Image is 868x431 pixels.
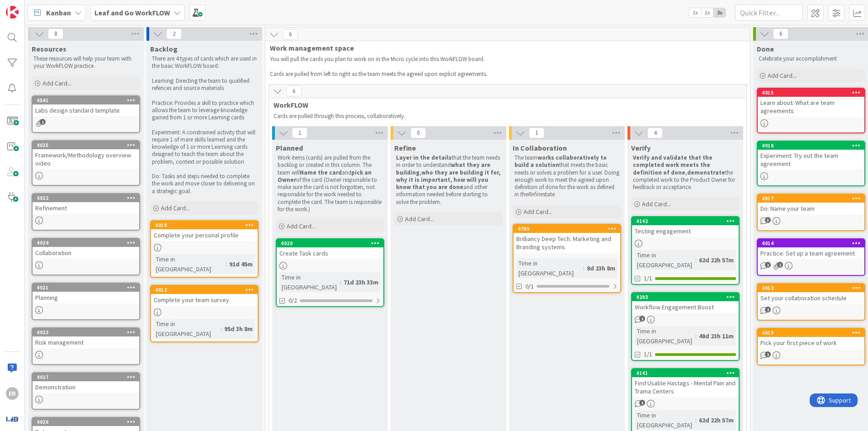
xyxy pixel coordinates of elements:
span: : [695,415,697,425]
span: 1 [639,316,645,322]
span: 8 [48,28,63,39]
span: Planned [276,143,303,152]
div: 4025 [33,141,139,149]
span: 1 [777,262,783,268]
strong: Layer in the details [396,154,452,161]
div: 4018 [151,221,258,229]
span: 6 [773,28,788,39]
div: 4541 [37,97,139,104]
p: These resources will help your team with your WorkFLOW practice. [33,55,138,70]
div: Planning [33,292,139,303]
span: 1 [292,128,307,138]
div: 4019 [758,329,864,337]
p: Experiment: A constrained activity that will require 1 of mare skills learned and the knowledge o... [152,129,257,166]
span: 1 [765,351,771,357]
div: Workflow Engagement Boost [632,301,739,313]
span: 0 [410,128,426,138]
div: 4014Practice: Set up a team agreement [758,239,864,259]
span: Add Card... [287,222,316,230]
div: 4293 [632,293,739,301]
div: Time in [GEOGRAPHIC_DATA] [635,410,695,430]
div: 4142Testing engagement [632,217,739,237]
div: 4022 [37,195,139,201]
div: 62d 22h 57m [697,415,736,425]
div: 4142 [632,217,739,225]
span: 3x [713,8,726,17]
strong: demonstrate [687,169,725,176]
div: Do: Name your team [758,203,864,214]
div: 4027Demonstration [33,373,139,393]
div: 4017 [758,194,864,203]
div: 4541 [33,96,139,104]
div: 4024 [37,240,139,246]
span: 1/1 [644,274,652,283]
span: : [583,263,585,273]
div: 4141 [636,370,739,376]
span: 1/1 [644,350,652,359]
div: Risk management [33,336,139,348]
span: 1x [689,8,701,17]
span: Add Card... [524,208,552,216]
div: 62d 22h 57m [697,255,736,265]
p: that the team needs in order to understand , and other information needed before starting to solv... [396,154,501,206]
div: Time in [GEOGRAPHIC_DATA] [516,258,583,278]
div: 4027 [33,373,139,381]
div: 4024 [33,239,139,247]
strong: Verify and validate that the completed work meets the definition of done [633,154,714,176]
p: Celebrate your accomplishment [759,55,863,62]
div: 4012 [762,285,864,291]
span: Refine [394,143,416,152]
div: 4018Complete your personal profile [151,221,258,241]
div: Find Usable Hastags - Mental Pain and Trama Centers [632,377,739,397]
span: 4 [647,128,663,138]
span: Add Card... [161,204,190,212]
div: 4142 [636,218,739,224]
strong: Name the card [300,169,342,176]
span: : [226,259,227,269]
div: 4027 [37,374,139,380]
div: Set your collaboration schedule [758,292,864,304]
span: Verify [631,143,651,152]
div: Learn about: What are team agreements [758,97,864,117]
span: Add Card... [768,71,797,80]
span: : [221,324,222,334]
span: 3 [765,217,771,223]
span: : [340,277,341,287]
span: 2 [765,307,771,313]
span: Backlog [150,44,178,53]
span: Add Card... [642,200,671,208]
p: , the completed work to the Product Owner for feedback or acceptance. [633,154,738,191]
div: 4789Brilliancy Deep Tech: Marketing and Branding systems [514,225,620,253]
div: 4789 [518,226,620,232]
div: 4141Find Usable Hastags - Mental Pain and Trama Centers [632,369,739,397]
div: 4015 [758,89,864,97]
span: : [695,331,697,341]
div: 4025 [37,142,139,148]
div: 95d 3h 8m [222,324,255,334]
div: 4025Framework/Methodology overview video [33,141,139,169]
strong: pick an Owner [278,169,373,184]
div: 4016 [758,142,864,150]
span: 1 [765,262,771,268]
div: 4020Create Task cards [277,239,383,259]
span: 1 [529,128,544,138]
div: Labs design standard template [33,104,139,116]
div: Time in [GEOGRAPHIC_DATA] [154,319,221,339]
div: Framework/Methodology overview video [33,149,139,169]
div: 48d 23h 11m [697,331,736,341]
span: Work management space [270,43,739,52]
div: 4014 [758,239,864,247]
div: Collaboration [33,247,139,259]
span: 2 [166,28,182,39]
p: Learning: Directing the team to qualified refences and source materials [152,77,257,92]
div: 4013 [151,286,258,294]
p: The team that meets the basic needs or solves a problem for a user. Doing enough work to meet the... [514,154,619,199]
div: 4015Learn about: What are team agreements [758,89,864,117]
img: avatar [6,412,19,425]
div: 4022Refinement [33,194,139,214]
div: 4019 [762,330,864,336]
div: 4293 [636,294,739,300]
div: 71d 23h 33m [341,277,381,287]
div: 4015 [762,90,864,96]
div: Experiment: Try out the team agreement [758,150,864,170]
